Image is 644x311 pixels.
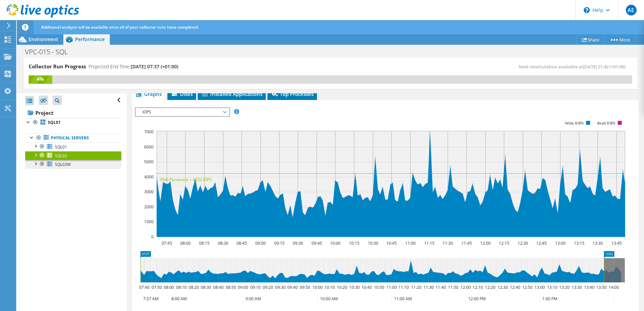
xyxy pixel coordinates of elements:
text: 12:45 [536,240,546,246]
span: Installed Applications [201,91,262,97]
text: 10:10 [324,284,334,290]
span: IOPS [139,108,226,116]
div: 4% [29,75,52,83]
text: 13:30 [592,240,603,246]
text: 10:30 [367,240,378,246]
a: Share [577,34,605,45]
text: 08:50 [225,284,236,290]
h4: Projected End Time: [89,63,178,70]
text: 95th Percentile = 4232 IOPS [160,177,212,182]
text: 09:45 [311,240,322,246]
text: 12:30 [517,240,528,246]
span: Performance [75,36,105,42]
text: 11:00 [405,240,415,246]
a: SQL01 [25,118,121,127]
text: 08:20 [188,284,199,290]
span: Environment [29,36,58,42]
span: AE [626,5,637,15]
text: 09:30 [275,284,285,290]
span: [DATE] 21:42 (+01:00) [583,64,625,70]
text: 12:00 [480,240,490,246]
text: 4000 [144,174,154,180]
text: 13:00 [555,240,565,246]
text: 10:20 [336,284,347,290]
text: 12:15 [498,240,509,246]
text: 10:45 [386,240,396,246]
text: 14:00 [608,284,619,290]
h1: VPC-015 - SQL [22,48,78,56]
text: 07:45 [161,240,172,246]
text: 08:30 [218,240,228,246]
text: 5000 [144,159,154,165]
span: SQL03W [55,162,71,167]
text: 10:00 [312,284,322,290]
span: Graphs [135,91,162,97]
text: 09:50 [299,284,310,290]
text: 12:10 [472,284,483,290]
text: 11:30 [442,240,453,246]
span: Next recalculation available at [519,64,629,70]
text: 13:50 [596,284,606,290]
text: 13:40 [584,284,594,290]
text: 11:10 [398,284,409,290]
text: 12:40 [510,284,520,290]
span: SQL02 [55,153,67,159]
a: Physical Servers [25,134,121,142]
text: 11:50 [448,284,458,290]
a: SQL03W [25,160,121,169]
text: 12:20 [485,284,495,290]
text: 12:00 [460,284,471,290]
text: 10:40 [361,284,372,290]
svg: \n [584,7,590,13]
text: 0 [151,234,154,240]
text: 12:50 [522,284,532,290]
text: 10:30 [349,284,359,290]
text: 13:15 [574,240,584,246]
span: SQL01 [55,144,67,150]
text: 09:00 [255,240,265,246]
text: 11:00 [386,284,396,290]
text: 09:20 [262,284,273,290]
text: 08:10 [176,284,186,290]
text: 08:00 [163,284,174,290]
text: 09:00 [237,284,248,290]
text: 10:50 [374,284,384,290]
a: SQL01 [25,142,121,151]
text: 11:15 [424,240,434,246]
text: 09:40 [287,284,297,290]
b: SQL01 [48,119,61,125]
span: Top Processes [271,91,314,97]
text: 08:40 [213,284,223,290]
text: 11:40 [435,284,446,290]
text: 11:20 [411,284,421,290]
text: 09:30 [292,240,303,246]
text: 13:00 [534,284,545,290]
text: 13:20 [559,284,569,290]
text: 08:15 [199,240,209,246]
a: Project [25,107,121,118]
text: 1000 [144,219,154,224]
text: 07:40 [139,284,149,290]
text: Write IOPS [565,121,584,126]
text: 12:30 [497,284,508,290]
text: 08:00 [180,240,190,246]
text: 11:30 [423,284,433,290]
text: 09:15 [274,240,284,246]
text: 7000 [144,129,154,135]
span: Additional analysis will be available once all of your collector runs have completed. [41,24,199,30]
text: 6000 [144,144,154,150]
text: 13:30 [571,284,582,290]
text: 08:45 [236,240,247,246]
text: 3000 [144,189,154,195]
text: 10:15 [349,240,359,246]
text: 10:00 [330,240,340,246]
text: 09:10 [250,284,260,290]
text: 13:10 [547,284,557,290]
text: 07:50 [151,284,162,290]
span: Disks [171,91,193,97]
text: 13:45 [611,240,621,246]
text: Read IOPS [597,121,615,126]
text: 11:45 [461,240,472,246]
a: More [604,34,636,45]
a: SQL02 [25,151,121,160]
